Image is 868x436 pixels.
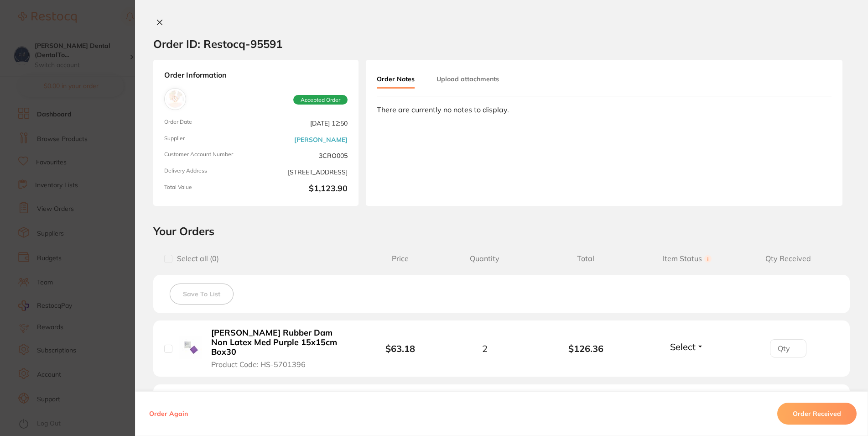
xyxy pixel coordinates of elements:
b: $126.36 [535,343,636,354]
span: [DATE] 12:50 [260,119,348,128]
span: [STREET_ADDRESS] [260,168,348,177]
h2: Your Orders [153,224,850,238]
b: [PERSON_NAME] Rubber Dam Non Latex Med Purple 15x15cm Box30 [211,328,350,357]
span: Quantity [434,254,535,263]
input: Qty [770,339,806,357]
span: 2 [482,343,488,354]
span: Total Value [164,184,252,195]
button: Order Notes [377,71,415,89]
span: Supplier [164,135,252,144]
h2: Order ID: Restocq- 95591 [153,37,282,51]
span: Qty Received [738,254,839,263]
span: Price [367,254,434,263]
button: Order Again [146,410,191,418]
b: $63.18 [385,343,415,354]
span: Delivery Address [164,168,252,177]
img: Henry Schein Halas [166,90,184,108]
b: $1,123.90 [260,184,348,195]
a: [PERSON_NAME] [294,136,348,143]
button: Select [667,341,707,352]
strong: Order Information [164,71,348,81]
button: Order Received [777,403,857,425]
span: Select all ( 0 ) [172,254,219,263]
button: [PERSON_NAME] Rubber Dam Non Latex Med Purple 15x15cm Box30 Product Code: HS-5701396 [208,328,353,369]
span: Order Date [164,119,252,128]
img: HENRY SCHEIN Rubber Dam Non Latex Med Purple 15x15cm Box30 [179,336,202,359]
div: There are currently no notes to display. [377,105,832,114]
span: Accepted Order [293,95,348,105]
button: Upload attachments [437,71,499,87]
span: Total [535,254,636,263]
button: Save To List [170,284,234,305]
span: Item Status [636,254,738,263]
span: 3CRO005 [260,151,348,160]
span: Product Code: HS-5701396 [211,360,306,368]
span: Customer Account Number [164,151,252,160]
span: Select [670,341,696,352]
